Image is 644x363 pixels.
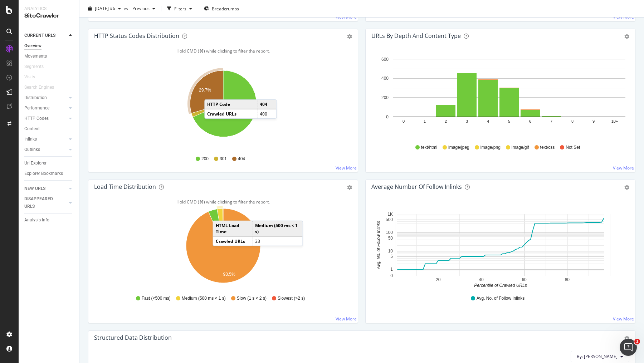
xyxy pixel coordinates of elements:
div: HTTP Status Codes Distribution [94,32,179,39]
text: 29.7% [199,88,211,93]
span: image/gif [512,144,529,151]
div: Average Number of Follow Inlinks [371,183,462,190]
span: 301 [220,156,227,162]
div: Structured Data Distribution [94,334,172,341]
text: 600 [381,57,389,62]
span: text/css [540,144,555,151]
div: Search Engines [24,84,54,91]
a: View More [613,165,634,171]
td: Crawled URLs [213,236,253,246]
div: Visits [24,73,35,81]
text: 0 [402,119,405,123]
text: 8 [571,119,574,123]
a: Distribution [24,94,67,102]
button: Previous [130,3,158,14]
text: 4 [487,119,489,123]
td: 400 [257,109,277,118]
div: Content [24,125,40,133]
a: View More [336,165,357,171]
text: Avg. No. of Follow Inlinks [376,221,381,270]
span: Medium (500 ms < 1 s) [182,295,226,301]
a: Visits [24,73,42,81]
span: vs [124,5,130,11]
div: Url Explorer [24,160,47,167]
div: Inlinks [24,136,37,143]
span: 404 [238,156,245,162]
div: URLs by Depth and Content Type [371,32,461,39]
span: Previous [130,5,150,11]
a: View More [336,316,357,322]
div: gear [347,34,352,39]
a: DISAPPEARED URLS [24,195,67,210]
text: 10+ [611,119,618,123]
text: 2 [445,119,447,123]
div: CURRENT URLS [24,32,55,39]
a: HTTP Codes [24,115,67,122]
td: HTTP Code [205,100,257,109]
a: CURRENT URLS [24,32,67,39]
span: image/jpeg [448,144,469,151]
a: NEW URLS [24,185,67,192]
text: 6 [529,119,531,123]
text: 20 [436,277,441,282]
text: 40 [479,277,484,282]
text: 100 [386,230,393,235]
iframe: Intercom live chat [620,339,637,356]
a: Performance [24,104,67,112]
div: Outlinks [24,146,40,153]
svg: A chart. [94,66,352,149]
button: Filters [164,3,195,14]
div: gear [624,34,629,39]
span: Breadcrumbs [212,5,239,11]
svg: A chart. [371,206,630,289]
a: Explorer Bookmarks [24,170,74,177]
div: DISAPPEARED URLS [24,195,60,210]
button: Breadcrumbs [201,3,242,14]
div: gear [624,185,629,190]
text: 1 [390,267,393,272]
div: Explorer Bookmarks [24,170,63,177]
span: text/html [421,144,437,151]
span: Avg. No. of Follow Inlinks [477,295,525,301]
a: Movements [24,53,74,60]
text: 50 [388,236,393,241]
span: By: Lang [577,353,618,359]
div: Overview [24,42,42,50]
div: HTTP Codes [24,115,49,122]
text: 60 [522,277,527,282]
text: Percentile of Crawled URLs [474,283,527,288]
span: Not Set [566,144,580,151]
text: 3 [466,119,468,123]
svg: A chart. [371,55,630,138]
button: [DATE] #6 [85,3,124,14]
span: Slow (1 s < 2 s) [237,295,267,301]
a: Content [24,125,74,133]
span: Slowest (>2 s) [278,295,305,301]
text: 0 [390,273,393,278]
div: Movements [24,53,47,60]
span: 2025 Aug. 25th #6 [95,5,115,11]
div: NEW URLS [24,185,45,192]
div: gear [624,336,629,341]
text: 10 [388,249,393,254]
text: 5 [508,119,510,123]
div: Analytics [24,6,73,12]
td: Crawled URLs [205,109,257,118]
td: Medium (500 ms < 1 s) [252,221,302,236]
text: 500 [386,217,393,222]
div: SiteCrawler [24,12,73,20]
a: Outlinks [24,146,67,153]
svg: A chart. [94,206,352,289]
td: 404 [257,100,277,109]
text: 200 [381,95,389,100]
text: 0 [386,114,389,119]
a: Url Explorer [24,160,74,167]
div: Filters [174,5,186,11]
div: Segments [24,63,44,70]
a: Overview [24,42,74,50]
text: 93.5% [223,272,235,277]
div: Performance [24,104,49,112]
